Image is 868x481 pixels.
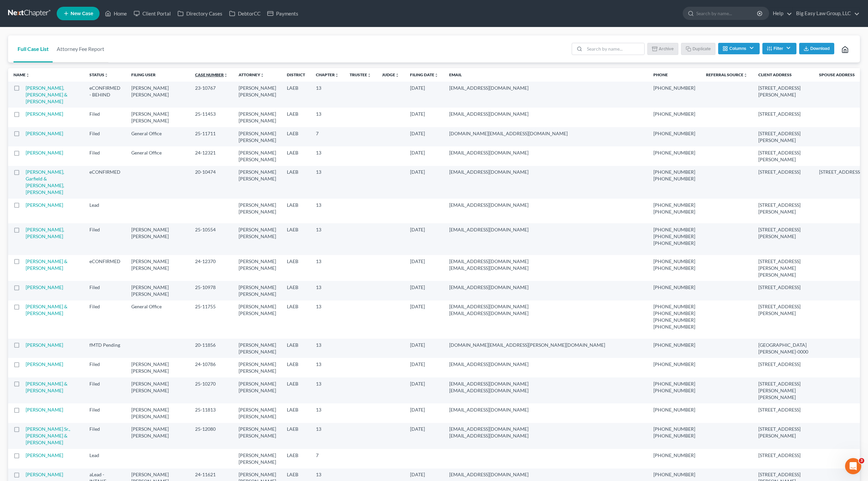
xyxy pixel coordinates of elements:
[310,423,344,449] td: 13
[845,458,861,474] iframe: Intercom live chat
[226,7,264,20] a: DebtorCC
[653,361,695,368] pre: [PHONE_NUMBER]
[706,72,748,77] a: Referral Sourceunfold_more
[84,127,126,146] td: Filed
[753,339,814,358] td: [GEOGRAPHIC_DATA][PERSON_NAME]-0000
[410,72,438,77] a: Filing Dateunfold_more
[84,281,126,300] td: Filed
[84,108,126,127] td: Filed
[84,301,126,339] td: Filed
[405,146,444,166] td: [DATE]
[653,303,695,330] pre: [PHONE_NUMBER] [PHONE_NUMBER] [PHONE_NUMBER] [PHONE_NUMBER]
[26,426,70,445] a: [PERSON_NAME] Sr., [PERSON_NAME] & [PERSON_NAME]
[84,82,126,108] td: eCONFIRMED - BEHIND
[405,423,444,449] td: [DATE]
[126,82,190,108] td: [PERSON_NAME] [PERSON_NAME]
[174,7,226,20] a: Directory Cases
[233,108,281,127] td: [PERSON_NAME] [PERSON_NAME]
[281,377,310,403] td: LAEB
[190,358,233,377] td: 24-10786
[26,227,64,239] a: [PERSON_NAME], [PERSON_NAME]
[190,108,233,127] td: 25-11453
[13,72,30,77] a: Nameunfold_more
[653,258,695,272] pre: [PHONE_NUMBER] [PHONE_NUMBER]
[26,85,67,104] a: [PERSON_NAME], [PERSON_NAME] & [PERSON_NAME]
[104,73,108,77] i: unfold_more
[310,166,344,199] td: 13
[190,339,233,358] td: 20-11856
[89,72,108,77] a: Statusunfold_more
[281,68,310,82] th: District
[449,380,643,394] pre: [EMAIL_ADDRESS][DOMAIN_NAME] [EMAIL_ADDRESS][DOMAIN_NAME]
[310,127,344,146] td: 7
[233,199,281,223] td: [PERSON_NAME] [PERSON_NAME]
[814,166,867,199] td: [STREET_ADDRESS]
[190,423,233,449] td: 25-12080
[233,301,281,339] td: [PERSON_NAME] [PERSON_NAME]
[405,301,444,339] td: [DATE]
[233,449,281,468] td: [PERSON_NAME] [PERSON_NAME]
[350,72,371,77] a: Trusteeunfold_more
[310,339,344,358] td: 13
[233,166,281,199] td: [PERSON_NAME] [PERSON_NAME]
[753,403,814,423] td: [STREET_ADDRESS]
[449,202,643,208] pre: [EMAIL_ADDRESS][DOMAIN_NAME]
[126,68,190,82] th: Filing User
[449,258,643,272] pre: [EMAIL_ADDRESS][DOMAIN_NAME] [EMAIL_ADDRESS][DOMAIN_NAME]
[102,7,130,20] a: Home
[762,43,796,54] button: Filter
[233,82,281,108] td: [PERSON_NAME] [PERSON_NAME]
[449,303,643,317] pre: [EMAIL_ADDRESS][DOMAIN_NAME] [EMAIL_ADDRESS][DOMAIN_NAME]
[233,403,281,423] td: [PERSON_NAME] [PERSON_NAME]
[753,223,814,255] td: [STREET_ADDRESS][PERSON_NAME]
[126,423,190,449] td: [PERSON_NAME] [PERSON_NAME]
[405,127,444,146] td: [DATE]
[281,339,310,358] td: LAEB
[449,284,643,291] pre: [EMAIL_ADDRESS][DOMAIN_NAME]
[190,82,233,108] td: 23-10767
[130,7,174,20] a: Client Portal
[26,452,63,458] a: [PERSON_NAME]
[26,407,63,413] a: [PERSON_NAME]
[753,108,814,127] td: [STREET_ADDRESS]
[449,342,643,348] pre: [DOMAIN_NAME][EMAIL_ADDRESS][PERSON_NAME][DOMAIN_NAME]
[26,131,63,136] a: [PERSON_NAME]
[653,406,695,413] pre: [PHONE_NUMBER]
[434,73,438,77] i: unfold_more
[281,199,310,223] td: LAEB
[224,73,228,77] i: unfold_more
[84,449,126,468] td: Lead
[405,377,444,403] td: [DATE]
[310,281,344,300] td: 13
[753,199,814,223] td: [STREET_ADDRESS][PERSON_NAME]
[26,150,63,155] a: [PERSON_NAME]
[718,43,759,54] button: Columns
[126,255,190,281] td: [PERSON_NAME] [PERSON_NAME]
[281,403,310,423] td: LAEB
[753,146,814,166] td: [STREET_ADDRESS][PERSON_NAME]
[53,35,108,62] a: Attorney Fee Report
[84,146,126,166] td: Filed
[233,358,281,377] td: [PERSON_NAME] [PERSON_NAME]
[653,169,695,182] pre: [PHONE_NUMBER] [PHONE_NUMBER]
[814,68,867,82] th: Spouse Address
[810,46,830,51] span: Download
[84,223,126,255] td: Filed
[310,108,344,127] td: 13
[753,358,814,377] td: [STREET_ADDRESS]
[753,255,814,281] td: [STREET_ADDRESS][PERSON_NAME][PERSON_NAME]
[449,149,643,156] pre: [EMAIL_ADDRESS][DOMAIN_NAME]
[264,7,302,20] a: Payments
[793,7,860,20] a: Big Easy Law Group, LLC
[405,358,444,377] td: [DATE]
[84,403,126,423] td: Filed
[26,258,67,271] a: [PERSON_NAME] & [PERSON_NAME]
[585,43,644,55] input: Search by name...
[190,166,233,199] td: 20-10474
[367,73,371,77] i: unfold_more
[405,255,444,281] td: [DATE]
[405,108,444,127] td: [DATE]
[449,130,643,137] pre: [DOMAIN_NAME][EMAIL_ADDRESS][DOMAIN_NAME]
[753,68,814,82] th: Client Address
[405,403,444,423] td: [DATE]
